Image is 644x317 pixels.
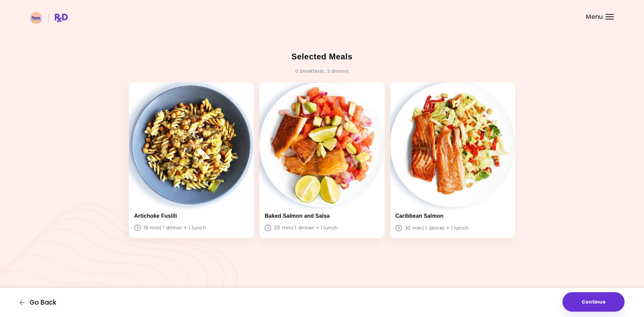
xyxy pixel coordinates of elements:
p: 18 min | 1 dinner + 1 lunch [134,223,249,232]
h3: Artichoke Fusilli [134,213,249,219]
div: 0 breakfasts , 3 dinners [296,66,348,77]
button: Continue [562,292,625,312]
button: Go Back [19,299,60,306]
p: 30 min | 1 dinner + 1 lunch [395,223,510,233]
p: 30 min | 1 dinner + 1 lunch [265,223,379,232]
h3: Baked Salmon and Salsa [265,213,379,219]
span: Go Back [30,299,56,306]
img: RxDiet [30,12,68,24]
h2: Selected Meals [291,51,353,62]
h3: Caribbean Salmon [395,213,510,219]
span: Menu [586,14,603,20]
